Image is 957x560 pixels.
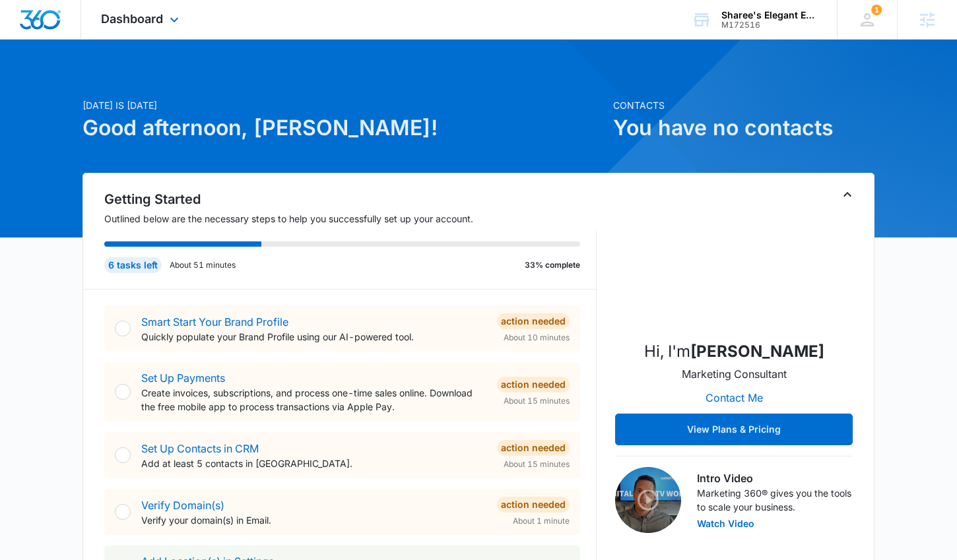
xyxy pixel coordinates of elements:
p: Verify your domain(s) in Email. [141,513,486,527]
div: Action Needed [497,377,570,392]
div: notifications count [871,5,882,15]
a: Set Up Contacts in CRM [141,442,259,455]
h1: Good afternoon, [PERSON_NAME]! [82,112,605,144]
h3: Intro Video [697,470,853,486]
button: Contact Me [692,382,776,414]
a: Verify Domain(s) [141,499,224,512]
span: About 15 minutes [504,458,570,470]
strong: [PERSON_NAME] [690,342,824,361]
p: 33% complete [525,259,580,271]
button: Toggle Collapse [840,187,855,202]
div: 6 tasks left [104,257,162,273]
p: Contacts [613,98,874,112]
div: account id [721,20,818,30]
p: [DATE] is [DATE] [82,98,605,112]
p: Hi, I'm [644,340,824,363]
p: About 51 minutes [170,259,236,271]
p: Add at least 5 contacts in [GEOGRAPHIC_DATA]. [141,456,486,470]
p: Marketing Consultant [682,366,787,382]
p: Quickly populate your Brand Profile using our AI-powered tool. [141,330,486,344]
span: 1 [871,5,882,15]
div: Action Needed [497,440,570,456]
span: About 15 minutes [504,395,570,407]
img: Intro Video [615,467,681,533]
span: Dashboard [101,12,163,26]
p: Outlined below are the necessary steps to help you successfully set up your account. [104,212,597,226]
a: Smart Start Your Brand Profile [141,315,288,328]
span: About 10 minutes [504,332,570,344]
p: Marketing 360® gives you the tools to scale your business. [697,486,853,514]
img: Dominic Dakovich [668,197,800,329]
h2: Getting Started [104,189,597,209]
h1: You have no contacts [613,112,874,144]
button: View Plans & Pricing [615,414,853,445]
div: Action Needed [497,313,570,329]
button: Watch Video [697,519,754,528]
p: Create invoices, subscriptions, and process one-time sales online. Download the free mobile app t... [141,386,486,414]
span: About 1 minute [513,515,570,527]
div: account name [721,10,818,20]
div: Action Needed [497,497,570,513]
a: Set Up Payments [141,371,225,385]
